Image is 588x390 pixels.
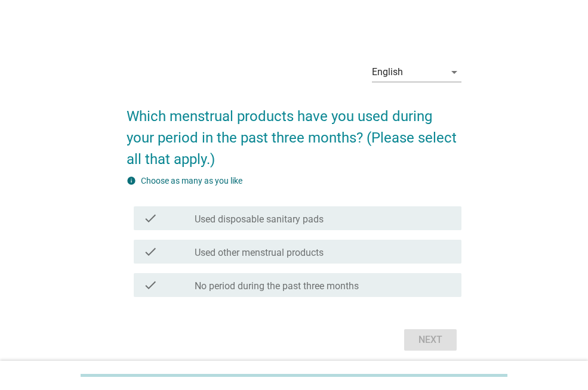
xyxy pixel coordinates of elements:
[195,280,359,292] label: No period during the past three months
[195,213,324,225] label: Used disposable sanitary pads
[372,67,403,78] div: English
[143,278,158,292] i: check
[127,176,136,185] i: info
[127,94,461,170] h2: Which menstrual products have you used during your period in the past three months? (Please selec...
[141,176,242,185] label: Choose as many as you like
[447,65,461,79] i: arrow_drop_down
[195,247,324,259] label: Used other menstrual products
[143,211,158,225] i: check
[143,244,158,259] i: check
